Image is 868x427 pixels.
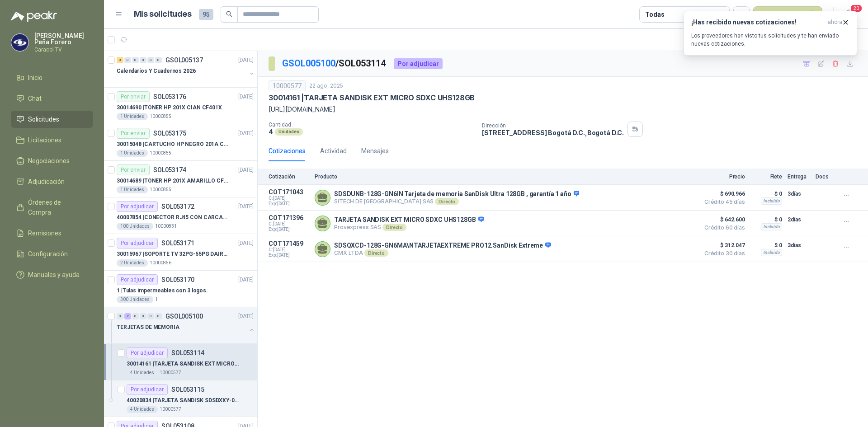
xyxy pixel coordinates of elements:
p: $ 0 [750,214,782,225]
p: SOL053174 [153,167,186,173]
div: 0 [155,57,162,63]
div: Por enviar [117,128,150,139]
div: 0 [132,313,139,319]
span: 20 [850,4,863,13]
span: C: [DATE] [269,196,309,201]
div: Directo [435,198,459,205]
p: 22 ago, 2025 [309,82,343,90]
span: Adjudicación [28,177,65,187]
a: Por enviarSOL053175[DATE] 30015048 |CARTUCHO HP NEGRO 201A CF400X1 Unidades10000855 [104,124,257,161]
p: [DATE] [238,166,254,174]
span: Exp: [DATE] [269,253,309,258]
p: 1 | Tulas impermeables con 3 logos. [117,286,208,295]
span: Crédito 30 días [700,251,745,256]
p: [DATE] [238,93,254,101]
a: Chat [11,90,93,107]
span: Inicio [28,73,42,83]
a: Órdenes de Compra [11,194,93,221]
p: Caracol TV [34,47,93,52]
p: COT171459 [269,240,309,247]
p: [DATE] [238,312,254,321]
p: GSOL005100 [165,313,203,319]
a: Por adjudicarSOL053171[DATE] 30015967 |SOPORTE TV 32PG-55PG DAIRU LPA52-446KIT22 Unidades10000856 [104,234,257,271]
span: Chat [28,94,42,103]
div: 3 [117,57,123,63]
span: ahora [828,19,842,26]
p: 30015967 | SOPORTE TV 32PG-55PG DAIRU LPA52-446KIT2 [117,250,229,258]
h3: ¡Has recibido nuevas cotizaciones! [691,19,824,26]
span: Negociaciones [28,156,70,166]
span: Manuales y ayuda [28,270,80,280]
div: 0 [117,313,123,319]
div: 1 Unidades [117,113,148,120]
div: Por enviar [117,164,150,175]
a: Manuales y ayuda [11,266,93,283]
img: Company Logo [11,34,28,51]
span: search [226,11,232,17]
div: 1 Unidades [117,150,148,157]
div: 2 Unidades [117,259,148,267]
p: COT171043 [269,188,309,196]
p: COT171396 [269,214,309,221]
p: 10000577 [160,369,181,376]
a: Adjudicación [11,173,93,190]
div: Incluido [761,197,782,205]
a: GSOL005100 [282,58,335,69]
p: Los proveedores han visto tus solicitudes y te han enviado nuevas cotizaciones. [691,32,849,48]
span: Configuración [28,249,68,259]
p: Entrega [788,174,810,180]
p: SOL053171 [161,240,194,246]
div: Por adjudicar [117,201,158,212]
div: 2 [124,313,131,319]
p: 30015048 | CARTUCHO HP NEGRO 201A CF400X [117,140,229,149]
div: 0 [147,313,154,319]
span: $ 312.047 [700,240,745,251]
a: Configuración [11,245,93,263]
p: [DATE] [238,239,254,248]
div: Directo [364,249,388,257]
img: Logo peakr [11,11,57,22]
p: Cantidad [269,122,475,128]
div: 100 Unidades [117,223,153,230]
div: Actividad [320,146,347,156]
p: 10000577 [160,406,181,413]
a: Por adjudicarSOL053172[DATE] 40007854 |CONECTOR RJ45 CON CARCASA CAT 5E100 Unidades10000831 [104,197,257,234]
div: Por adjudicar [117,274,158,285]
p: [DATE] [238,56,254,65]
span: Crédito 60 días [700,225,745,230]
p: [URL][DOMAIN_NAME] [269,104,857,114]
p: SOL053176 [153,94,186,100]
span: Crédito 45 días [700,199,745,205]
button: Nueva solicitud [753,6,822,23]
p: 40020834 | TARJETA SANDISK SDSDXXY-064G-GN4IN 64GB [127,396,239,405]
div: Por adjudicar [127,384,168,395]
span: C: [DATE] [269,221,309,227]
p: [STREET_ADDRESS] Bogotá D.C. , Bogotá D.C. [482,129,624,136]
div: 0 [140,313,146,319]
span: Exp: [DATE] [269,227,309,232]
span: Remisiones [28,228,61,238]
p: 30014689 | TONER HP 201X AMARILLO CF402X [117,177,229,185]
p: 10000855 [150,113,171,120]
p: Precio [700,174,745,180]
p: SDSQXCD-128G-GN6MA\NTARJETAEXTREME PRO12.SanDisk Extreme [334,242,551,250]
a: Remisiones [11,225,93,242]
div: Por enviar [117,91,150,102]
p: 10000855 [150,186,171,193]
div: Por adjudicar [394,58,443,69]
p: 4 [269,128,273,136]
p: [DATE] [238,129,254,138]
button: ¡Has recibido nuevas cotizaciones!ahora Los proveedores han visto tus solicitudes y te han enviad... [684,11,857,56]
span: Licitaciones [28,135,61,145]
span: Solicitudes [28,114,59,124]
p: Docs [816,174,834,180]
p: Flete [750,174,782,180]
h1: Mis solicitudes [134,8,192,21]
a: Por adjudicarSOL05311430014161 |TARJETA SANDISK EXT MICRO SDXC UHS128GB4 Unidades10000577 [104,344,257,380]
span: Exp: [DATE] [269,201,309,206]
p: $ 0 [750,188,782,199]
div: Todas [645,9,664,19]
p: 10000856 [150,259,171,267]
div: 1 Unidades [117,186,148,193]
a: 3 0 0 0 0 0 GSOL005137[DATE] Calendarios Y Cuadernos 2026 [117,55,255,84]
